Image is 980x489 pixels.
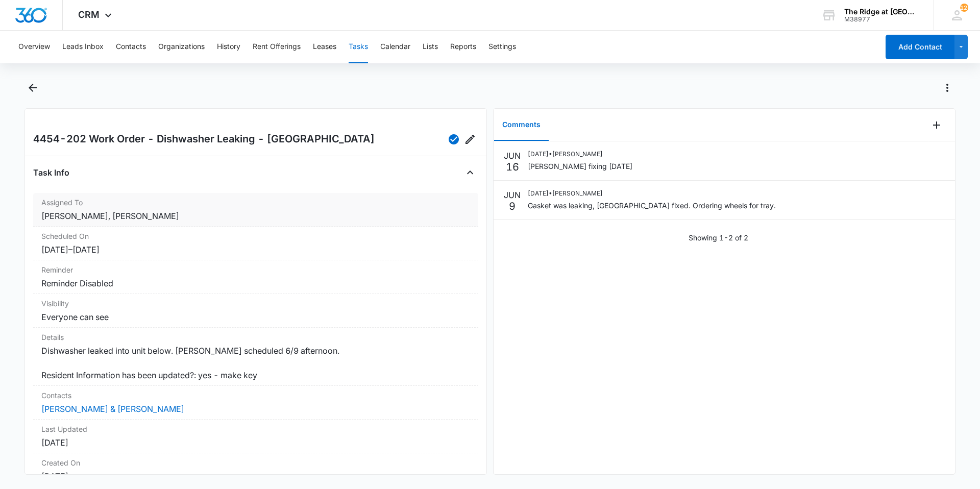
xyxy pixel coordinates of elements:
[41,210,470,222] dd: [PERSON_NAME], [PERSON_NAME]
[886,35,954,59] button: Add Contact
[33,260,478,294] div: ReminderReminder Disabled
[33,386,478,420] div: Contacts[PERSON_NAME] & [PERSON_NAME]
[844,8,919,16] div: account name
[528,200,776,211] p: Gasket was leaking, [GEOGRAPHIC_DATA] fixed. Ordering wheels for tray.
[33,227,478,260] div: Scheduled On[DATE]–[DATE]
[313,31,336,63] button: Leases
[960,4,968,12] span: 125
[423,31,438,63] button: Lists
[41,404,184,414] a: [PERSON_NAME] & [PERSON_NAME]
[33,131,375,148] h2: 4454-202 Work Order - Dishwasher Leaking - [GEOGRAPHIC_DATA]
[158,31,205,63] button: Organizations
[217,31,240,63] button: History
[41,243,470,256] dd: [DATE] – [DATE]
[528,189,776,198] p: [DATE] • [PERSON_NAME]
[509,201,516,211] p: 9
[41,277,470,289] dd: Reminder Disabled
[18,31,50,63] button: Overview
[41,436,470,449] dd: [DATE]
[33,328,478,386] div: DetailsDishwasher leaked into unit below. [PERSON_NAME] scheduled 6/9 afternoon. Resident Informa...
[528,150,632,159] p: [DATE] • [PERSON_NAME]
[528,161,632,172] p: [PERSON_NAME] fixing [DATE]
[41,231,470,241] dt: Scheduled On
[488,31,516,63] button: Settings
[41,332,470,343] dt: Details
[504,189,521,201] p: JUN
[689,232,748,243] p: Showing 1-2 of 2
[33,166,69,179] h4: Task Info
[939,80,955,96] button: Actions
[41,311,470,323] dd: Everyone can see
[450,31,476,63] button: Reports
[41,470,470,482] dd: [DATE]
[33,294,478,328] div: VisibilityEveryone can see
[41,390,470,401] dt: Contacts
[116,31,146,63] button: Contacts
[41,264,470,275] dt: Reminder
[33,193,478,227] div: Assigned To[PERSON_NAME], [PERSON_NAME]
[41,424,470,434] dt: Last Updated
[462,164,478,181] button: Close
[41,298,470,309] dt: Visibility
[78,9,100,20] span: CRM
[33,420,478,453] div: Last Updated[DATE]
[24,80,40,96] button: Back
[41,197,470,208] dt: Assigned To
[462,131,478,148] button: Edit
[41,457,470,468] dt: Created On
[253,31,301,63] button: Rent Offerings
[960,4,968,12] div: notifications count
[33,453,478,487] div: Created On[DATE]
[928,117,945,133] button: Add Comment
[349,31,368,63] button: Tasks
[62,31,104,63] button: Leads Inbox
[41,345,470,381] dd: Dishwasher leaked into unit below. [PERSON_NAME] scheduled 6/9 afternoon. Resident Information ha...
[844,16,919,23] div: account id
[494,109,549,141] button: Comments
[506,162,519,172] p: 16
[504,150,521,162] p: JUN
[380,31,410,63] button: Calendar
